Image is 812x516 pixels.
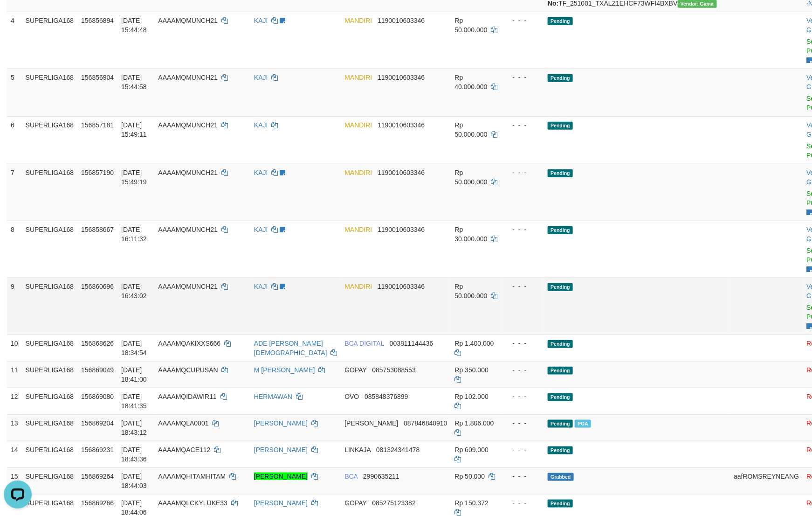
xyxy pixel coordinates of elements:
[158,121,218,129] span: AAAAMQMUNCH21
[121,74,147,91] span: [DATE] 15:44:58
[455,473,485,480] span: Rp 50.000
[22,335,78,361] td: SUPERLIGA168
[81,499,114,507] span: 156869266
[344,393,359,400] span: OVO
[548,169,573,177] span: Pending
[81,393,114,400] span: 156869080
[505,225,540,234] div: - - -
[7,278,22,335] td: 9
[4,4,32,32] button: Open LiveChat chat widget
[455,393,489,400] span: Rp 102.000
[344,74,372,81] span: MANDIRI
[344,340,384,347] span: BCA DIGITAL
[455,340,494,347] span: Rp 1.400.000
[22,164,78,221] td: SUPERLIGA168
[365,393,408,400] span: Copy 085848376899 to clipboard
[81,446,114,453] span: 156869231
[158,419,208,427] span: AAAAMQLA0001
[455,169,488,186] span: Rp 50.000.000
[81,121,114,129] span: 156857181
[121,473,147,489] span: [DATE] 18:44:03
[7,414,22,441] td: 13
[158,340,220,347] span: AAAAMQAKIXXS666
[455,283,488,300] span: Rp 50.000.000
[455,226,488,243] span: Rp 30.000.000
[22,441,78,467] td: SUPERLIGA168
[158,446,210,453] span: AAAAMQACE112
[548,17,573,25] span: Pending
[254,121,268,129] a: KAJI
[505,73,540,82] div: - - -
[378,169,425,176] span: Copy 1190010603346 to clipboard
[548,393,573,401] span: Pending
[7,221,22,278] td: 8
[344,499,366,507] span: GOPAY
[505,16,540,25] div: - - -
[254,446,308,453] a: [PERSON_NAME]
[344,366,366,374] span: GOPAY
[455,366,489,374] span: Rp 350.000
[390,340,433,347] span: Copy 003811144436 to clipboard
[548,74,573,82] span: Pending
[455,121,488,138] span: Rp 50.000.000
[254,226,268,233] a: KAJI
[505,498,540,508] div: - - -
[158,226,218,233] span: AAAAMQMUNCH21
[7,361,22,388] td: 11
[81,74,114,81] span: 156856904
[158,283,218,290] span: AAAAMQMUNCH21
[121,366,147,383] span: [DATE] 18:41:00
[81,169,114,176] span: 156857190
[548,283,573,291] span: Pending
[22,467,78,494] td: SUPERLIGA168
[22,116,78,164] td: SUPERLIGA168
[7,441,22,467] td: 14
[22,278,78,335] td: SUPERLIGA168
[158,169,218,176] span: AAAAMQMUNCH21
[81,340,114,347] span: 156868626
[121,121,147,138] span: [DATE] 15:49:11
[344,446,371,453] span: LINKAJA
[81,419,114,427] span: 156869204
[548,420,573,428] span: Pending
[254,74,268,81] a: KAJI
[548,226,573,234] span: Pending
[7,69,22,116] td: 5
[505,282,540,291] div: - - -
[505,472,540,481] div: - - -
[505,445,540,454] div: - - -
[81,226,114,233] span: 156858667
[81,283,114,290] span: 156860696
[121,226,147,243] span: [DATE] 16:11:32
[7,335,22,361] td: 10
[22,388,78,414] td: SUPERLIGA168
[22,361,78,388] td: SUPERLIGA168
[505,392,540,401] div: - - -
[505,418,540,428] div: - - -
[505,339,540,348] div: - - -
[7,116,22,164] td: 6
[548,473,574,481] span: Grabbed
[344,17,372,24] span: MANDIRI
[22,12,78,69] td: SUPERLIGA168
[7,467,22,494] td: 15
[121,499,147,516] span: [DATE] 18:44:06
[158,74,218,81] span: AAAAMQMUNCH21
[548,500,573,508] span: Pending
[575,420,591,428] span: Marked by aafheankoy
[378,283,425,290] span: Copy 1190010603346 to clipboard
[22,414,78,441] td: SUPERLIGA168
[254,17,268,24] a: KAJI
[363,473,399,480] span: Copy 2990635211 to clipboard
[121,283,147,300] span: [DATE] 16:43:02
[505,168,540,177] div: - - -
[344,283,372,290] span: MANDIRI
[378,226,425,233] span: Copy 1190010603346 to clipboard
[254,283,268,290] a: KAJI
[372,499,416,507] span: Copy 085275123382 to clipboard
[344,169,372,176] span: MANDIRI
[7,388,22,414] td: 12
[158,499,227,507] span: AAAAMQLCKYLUKE33
[121,393,147,410] span: [DATE] 18:41:35
[455,74,488,91] span: Rp 40.000.000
